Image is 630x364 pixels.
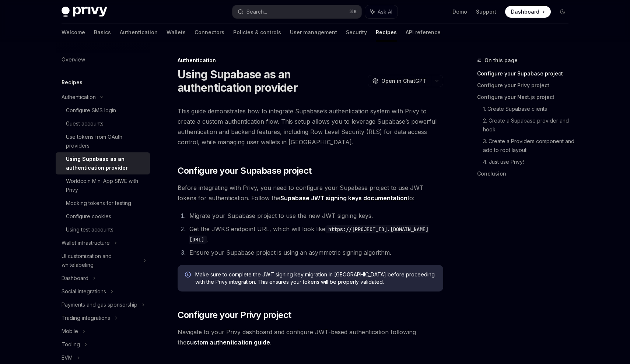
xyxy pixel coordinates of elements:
[62,274,88,283] div: Dashboard
[56,210,150,223] a: Configure cookies
[62,7,107,17] img: dark logo
[406,24,441,41] a: API reference
[477,79,574,91] a: Configure your Privy project
[349,9,357,15] span: ⌘ K
[66,225,113,234] div: Using test accounts
[483,156,574,168] a: 4. Just use Privy!
[484,56,518,65] span: On this page
[178,68,365,94] h1: Using Supabase as an authentication provider
[477,91,574,103] a: Configure your Next.js project
[280,194,407,202] a: Supabase JWT signing keys documentation
[56,152,150,174] a: Using Supabase as an authentication provider
[378,8,392,15] span: Ask AI
[62,78,83,87] h5: Recipes
[365,5,398,18] button: Ask AI
[178,183,443,203] span: Before integrating with Privy, you need to configure your Supabase project to use JWT tokens for ...
[483,135,574,156] a: 3. Create a Providers component and add to root layout
[56,53,150,66] a: Overview
[56,117,150,130] a: Guest accounts
[557,6,568,18] button: Toggle dark mode
[452,8,467,15] a: Demo
[66,199,131,208] div: Mocking tokens for testing
[178,106,443,147] span: This guide demonstrates how to integrate Supabase’s authentication system with Privy to create a ...
[66,132,146,150] div: Use tokens from OAuth providers
[178,309,291,321] span: Configure your Privy project
[185,272,192,279] svg: Info
[56,197,150,210] a: Mocking tokens for testing
[62,252,139,269] div: UI customization and whitelabeling
[62,238,110,247] div: Wallet infrastructure
[66,177,146,194] div: Worldcoin Mini App SIWE with Privy
[66,106,116,115] div: Configure SMS login
[56,104,150,117] a: Configure SMS login
[56,130,150,152] a: Use tokens from OAuth providers
[368,75,431,87] button: Open in ChatGPT
[56,174,150,197] a: Worldcoin Mini App SIWE with Privy
[376,24,397,41] a: Recipes
[476,8,496,15] a: Support
[187,224,443,244] li: Get the JWKS endpoint URL, which will look like .
[511,8,539,15] span: Dashboard
[246,7,267,16] div: Search...
[62,300,137,309] div: Payments and gas sponsorship
[483,103,574,115] a: 1. Create Supabase clients
[232,5,361,18] button: Search...⌘K
[62,287,106,296] div: Social integrations
[381,77,426,85] span: Open in ChatGPT
[66,155,146,172] div: Using Supabase as an authentication provider
[56,223,150,236] a: Using test accounts
[66,212,111,221] div: Configure cookies
[178,165,311,177] span: Configure your Supabase project
[178,327,443,347] span: Navigate to your Privy dashboard and configure JWT-based authentication following the .
[62,314,110,322] div: Trading integrations
[62,93,96,102] div: Authentication
[346,24,367,41] a: Security
[477,168,574,180] a: Conclusion
[66,119,104,128] div: Guest accounts
[62,340,80,349] div: Tooling
[62,24,85,41] a: Welcome
[187,247,443,258] li: Ensure your Supabase project is using an asymmetric signing algorithm.
[187,211,443,221] li: Migrate your Supabase project to use the new JWT signing keys.
[483,115,574,135] a: 2. Create a Supabase provider and hook
[186,339,270,346] a: custom authentication guide
[62,55,85,64] div: Overview
[195,271,436,286] span: Make sure to complete the JWT signing key migration in [GEOGRAPHIC_DATA] before proceeding with t...
[477,68,574,79] a: Configure your Supabase project
[195,24,224,41] a: Connectors
[233,24,281,41] a: Policies & controls
[62,327,78,336] div: Mobile
[178,57,443,64] div: Authentication
[94,24,111,41] a: Basics
[167,24,186,41] a: Wallets
[505,6,551,18] a: Dashboard
[62,353,73,362] div: EVM
[120,24,158,41] a: Authentication
[290,24,337,41] a: User management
